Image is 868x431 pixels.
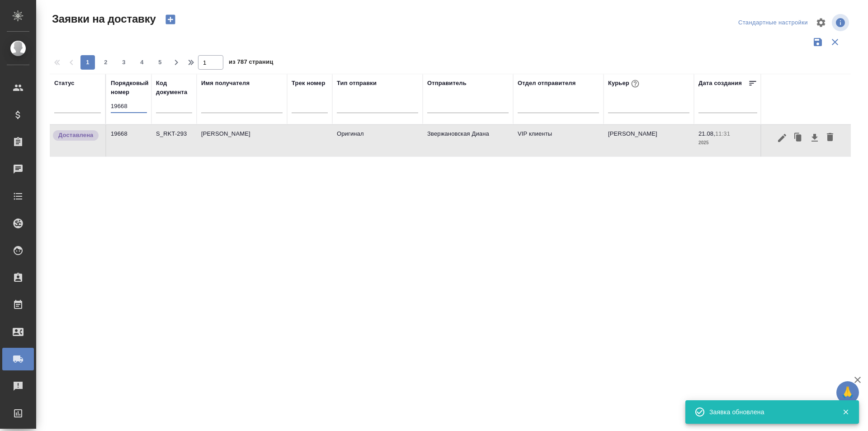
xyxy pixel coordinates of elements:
span: из 787 страниц [229,57,273,70]
div: Документы доставлены, фактическая дата доставки проставиться автоматически [52,129,101,142]
td: Оригинал [332,125,423,156]
button: Создать [160,12,181,27]
td: S_RKT-293 [151,125,197,156]
button: Сбросить фильтры [826,33,844,51]
button: При выборе курьера статус заявки автоматически поменяется на «Принята» [629,78,641,90]
div: Тип отправки [337,79,377,88]
button: Редактировать [774,129,790,147]
button: Удалить [822,129,838,147]
span: Заявки на доставку [50,12,156,26]
button: 2 [99,55,113,70]
div: Отдел отправителя [518,79,576,88]
button: 3 [117,55,131,70]
div: Отправитель [427,79,467,88]
button: Скачать [807,129,822,147]
td: [PERSON_NAME] [197,125,287,156]
div: Курьер [608,78,641,90]
span: Посмотреть информацию [832,14,851,31]
p: 2025 [698,138,757,147]
span: 🙏 [840,383,855,402]
button: Клонировать [790,129,807,147]
button: 5 [153,55,167,70]
div: Трек номер [292,79,325,88]
span: 4 [135,58,149,67]
span: 2 [99,58,113,67]
td: [PERSON_NAME] [604,125,694,156]
button: Сохранить фильтры [809,33,826,51]
div: Статус [54,79,75,88]
button: 🙏 [836,381,859,404]
p: Доставлена [58,131,93,140]
span: 3 [117,58,131,67]
td: 19668 [106,125,151,156]
div: Порядковый номер [111,79,149,97]
div: Код документа [156,79,192,97]
span: Настроить таблицу [810,12,832,33]
p: 11:31 [715,130,730,137]
p: 21.08, [698,130,715,137]
div: Заявка обновлена [709,407,829,417]
td: Звержановская Диана [423,125,513,156]
td: VIP клиенты [513,125,604,156]
div: split button [736,16,810,30]
div: Дата создания [698,79,742,88]
span: 5 [153,58,167,67]
div: Имя получателя [201,79,250,88]
button: 4 [135,55,149,70]
button: Закрыть [836,408,855,416]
